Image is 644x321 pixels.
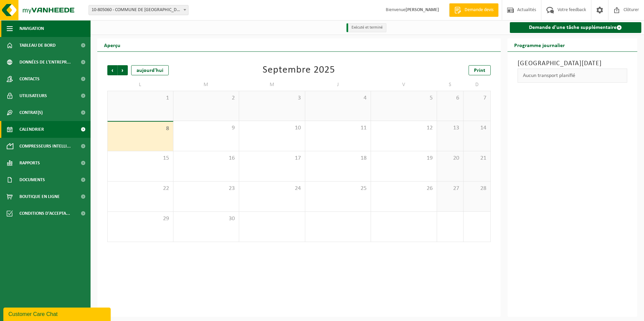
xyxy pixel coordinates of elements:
h2: Aperçu [97,38,127,51]
span: 3 [243,94,302,102]
span: 12 [374,124,433,132]
td: M [239,79,305,91]
td: L [107,79,173,91]
span: 7 [467,94,487,102]
strong: [PERSON_NAME] [406,7,439,12]
td: D [464,79,490,91]
span: 11 [309,124,368,132]
a: Demande d'une tâche supplémentaire [510,22,642,33]
span: 23 [177,185,236,192]
td: S [437,79,464,91]
span: Précédent [107,65,117,75]
span: 4 [309,94,368,102]
span: Boutique en ligne [19,188,60,205]
iframe: chat widget [3,306,112,321]
span: Compresseurs intelli... [19,138,71,155]
span: 28 [467,185,487,192]
span: 26 [374,185,433,192]
span: 21 [467,155,487,162]
span: 6 [440,94,460,102]
span: Print [474,68,485,73]
span: 24 [243,185,302,192]
span: 17 [243,155,302,162]
span: 2 [177,94,236,102]
span: 8 [111,125,170,132]
span: Contrat(s) [19,104,43,121]
span: 5 [374,94,433,102]
span: 18 [309,155,368,162]
span: 19 [374,155,433,162]
div: Aucun transport planifié [518,69,628,83]
div: aujourd'hui [131,65,169,75]
span: Données de l'entrepr... [19,54,71,71]
span: 15 [111,155,170,162]
span: Navigation [19,20,44,37]
span: 29 [111,215,170,223]
span: 13 [440,124,460,132]
td: M [173,79,239,91]
td: J [305,79,371,91]
span: Calendrier [19,121,44,138]
span: 16 [177,155,236,162]
span: Utilisateurs [19,87,47,104]
span: 22 [111,185,170,192]
td: V [371,79,437,91]
span: 10-805060 - COMMUNE DE FLOREFFE - FRANIÈRE [89,5,188,15]
a: Print [469,65,491,75]
span: Demande devis [463,7,495,13]
span: 10 [243,124,302,132]
span: Documents [19,171,45,188]
h2: Programme journalier [507,38,572,51]
li: Exécuté et terminé [346,23,386,32]
span: 20 [440,155,460,162]
span: 10-805060 - COMMUNE DE FLOREFFE - FRANIÈRE [89,5,189,15]
span: Contacts [19,71,40,87]
span: 25 [309,185,368,192]
div: Septembre 2025 [263,65,335,75]
span: 1 [111,94,170,102]
a: Demande devis [449,3,498,17]
span: 27 [440,185,460,192]
span: 14 [467,124,487,132]
h3: [GEOGRAPHIC_DATA][DATE] [518,58,628,69]
span: Rapports [19,155,40,171]
span: Conditions d'accepta... [19,205,70,222]
span: Suivant [118,65,128,75]
span: 9 [177,124,236,132]
span: 30 [177,215,236,223]
span: Tableau de bord [19,37,56,54]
